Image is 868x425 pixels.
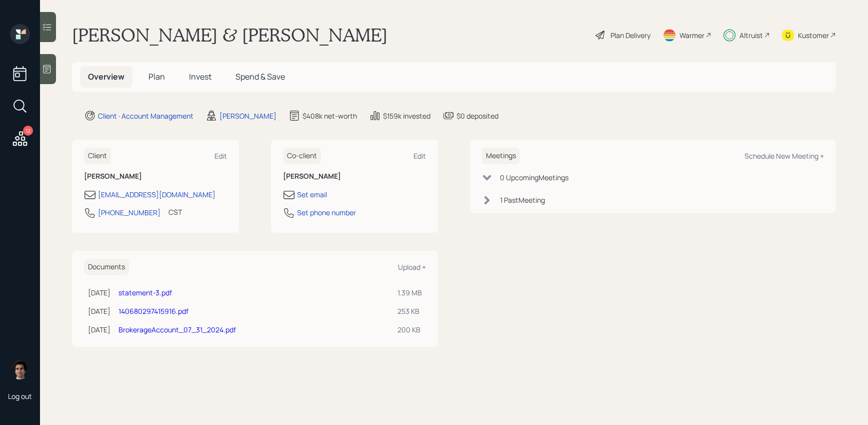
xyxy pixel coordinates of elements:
span: Plan [148,71,165,82]
div: $408k net-worth [302,111,357,121]
div: Log out [8,391,32,401]
div: Edit [214,151,227,161]
div: Schedule New Meeting + [744,151,824,161]
div: [PHONE_NUMBER] [98,207,160,218]
span: Overview [88,71,124,82]
div: Client · Account Management [98,111,193,121]
div: [EMAIL_ADDRESS][DOMAIN_NAME] [98,189,215,200]
a: 140680297415916.pdf [118,306,188,316]
a: statement-3.pdf [118,288,172,297]
div: Set email [297,189,327,200]
div: Edit [413,151,426,161]
div: $159k invested [383,111,430,121]
div: 12 [23,126,33,136]
div: Kustomer [798,30,829,41]
div: $0 deposited [456,111,498,121]
div: Plan Delivery [610,30,650,41]
h1: [PERSON_NAME] & [PERSON_NAME] [72,24,387,46]
a: BrokerageAccount_07_31_2024.pdf [118,325,236,334]
div: Upload + [398,262,426,272]
div: [PERSON_NAME] [219,111,276,121]
div: Altruist [739,30,763,41]
h6: Co-client [283,148,321,164]
div: 1.39 MB [397,287,422,298]
div: [DATE] [88,287,110,298]
span: Spend & Save [235,71,285,82]
div: 200 KB [397,324,422,335]
h6: [PERSON_NAME] [283,172,426,181]
h6: [PERSON_NAME] [84,172,227,181]
h6: Meetings [482,148,520,164]
img: harrison-schaefer-headshot-2.png [10,359,30,379]
div: 253 KB [397,306,422,316]
span: Invest [189,71,211,82]
div: [DATE] [88,324,110,335]
div: CST [168,207,182,217]
h6: Client [84,148,111,164]
div: [DATE] [88,306,110,316]
div: Set phone number [297,207,356,218]
div: 0 Upcoming Meeting s [500,172,568,183]
div: 1 Past Meeting [500,195,545,205]
div: Warmer [679,30,704,41]
h6: Documents [84,259,129,275]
